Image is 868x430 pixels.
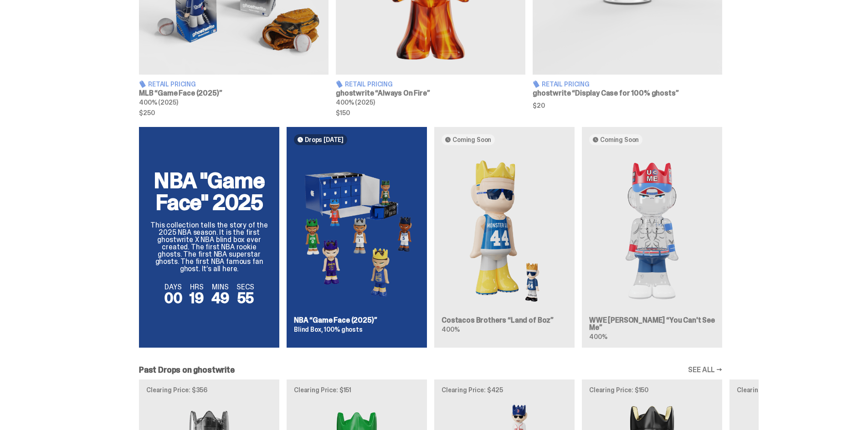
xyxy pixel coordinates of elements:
[287,127,427,348] a: Drops [DATE] Game Face (2025)
[589,317,715,331] h3: WWE [PERSON_NAME] “You Can't See Me”
[442,152,567,309] img: Land of Boz
[139,366,235,374] h2: Past Drops on ghostwrite
[294,152,420,309] img: Game Face (2025)
[336,110,525,116] span: $150
[589,387,715,393] p: Clearing Price: $150
[737,387,863,393] p: Clearing Price: $100
[452,136,491,143] span: Coming Soon
[294,387,420,393] p: Clearing Price: $151
[533,102,722,109] span: $20
[190,283,204,291] span: HRS
[164,283,182,291] span: DAYS
[324,325,362,334] span: 100% ghosts
[236,283,254,291] span: SECS
[345,81,393,87] span: Retail Pricing
[150,222,268,273] p: This collection tells the story of the 2025 NBA season. It is the first ghostwrite X NBA blind bo...
[589,152,715,309] img: You Can't See Me
[150,170,268,213] h2: NBA "Game Face" 2025
[146,387,272,393] p: Clearing Price: $356
[237,288,253,308] span: 55
[294,317,420,324] h3: NBA “Game Face (2025)”
[533,90,722,97] h3: ghostwrite “Display Case for 100% ghosts”
[294,325,323,334] span: Blind Box,
[305,136,344,143] span: Drops [DATE]
[442,387,567,393] p: Clearing Price: $425
[442,317,567,324] h3: Costacos Brothers “Land of Boz”
[542,81,590,87] span: Retail Pricing
[139,98,178,106] span: 400% (2025)
[336,98,375,106] span: 400% (2025)
[600,136,639,143] span: Coming Soon
[164,288,182,308] span: 00
[442,325,459,334] span: 400%
[148,81,196,87] span: Retail Pricing
[211,288,229,308] span: 49
[688,366,722,374] a: SEE ALL →
[190,288,204,308] span: 19
[139,90,329,97] h3: MLB “Game Face (2025)”
[589,333,607,341] span: 400%
[336,90,525,97] h3: ghostwrite “Always On Fire”
[211,283,229,291] span: MINS
[139,110,329,116] span: $250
